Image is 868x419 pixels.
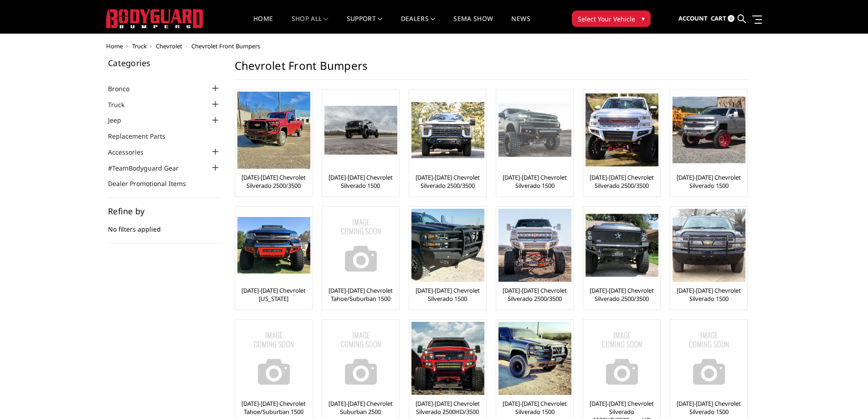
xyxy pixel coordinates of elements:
a: [DATE]-[DATE] Chevrolet Silverado 2500/3500 [237,173,310,190]
a: [DATE]-[DATE] Chevrolet Silverado 1500 [411,286,484,303]
span: Select Your Vehicle [578,14,635,24]
a: Home [253,16,273,33]
a: No Image [237,322,310,395]
a: Cart 0 [711,6,734,31]
a: No Image [673,322,745,395]
a: [DATE]-[DATE] Chevrolet [US_STATE] [237,286,310,303]
a: Dealers [401,16,436,33]
span: ▾ [642,14,645,23]
h1: Chevrolet Front Bumpers [235,59,747,80]
span: Account [678,14,708,22]
img: No Image [237,322,310,395]
img: No Image [324,322,397,395]
span: 0 [728,15,734,22]
a: [DATE]-[DATE] Chevrolet Tahoe/Suburban 1500 [237,399,310,416]
img: No Image [673,322,745,395]
a: [DATE]-[DATE] Chevrolet Silverado 2500/3500 [586,173,658,190]
span: Chevrolet Front Bumpers [191,42,260,50]
a: Accessories [108,147,155,157]
a: Chevrolet [156,42,182,50]
button: Select Your Vehicle [572,10,651,27]
iframe: Chat Widget [822,375,868,419]
a: [DATE]-[DATE] Chevrolet Silverado 1500 [498,399,571,416]
a: #TeamBodyguard Gear [108,163,190,173]
img: No Image [324,209,397,282]
a: [DATE]-[DATE] Chevrolet Silverado 1500 [673,173,745,190]
a: Account [678,6,708,31]
a: [DATE]-[DATE] Chevrolet Silverado 1500 [324,173,397,190]
a: Support [347,16,383,33]
a: Dealer Promotional Items [108,179,197,188]
a: Truck [132,42,147,50]
a: [DATE]-[DATE] Chevrolet Tahoe/Suburban 1500 [324,286,397,303]
a: Bronco [108,84,141,93]
a: [DATE]-[DATE] Chevrolet Suburban 2500 [324,399,397,416]
a: [DATE]-[DATE] Chevrolet Silverado 2500HD/3500 [411,399,484,416]
div: No filters applied [108,207,221,243]
a: [DATE]-[DATE] Chevrolet Silverado 1500 [673,286,745,303]
a: SEMA Show [453,16,493,33]
a: Home [106,42,123,50]
img: BODYGUARD BUMPERS [106,9,204,28]
span: Cart [711,14,726,22]
h5: Categories [108,59,221,67]
a: Replacement Parts [108,131,177,141]
a: Truck [108,100,136,109]
h5: Refine by [108,207,221,215]
img: No Image [586,322,658,395]
a: shop all [292,16,329,33]
a: News [511,16,530,33]
a: Jeep [108,115,133,125]
a: [DATE]-[DATE] Chevrolet Silverado 1500 [498,173,571,190]
a: [DATE]-[DATE] Chevrolet Silverado 2500/3500 [498,286,571,303]
a: [DATE]-[DATE] Chevrolet Silverado 2500/3500 [586,286,658,303]
a: [DATE]-[DATE] Chevrolet Silverado 1500 [673,399,745,416]
a: [DATE]-[DATE] Chevrolet Silverado 2500/3500 [411,173,484,190]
